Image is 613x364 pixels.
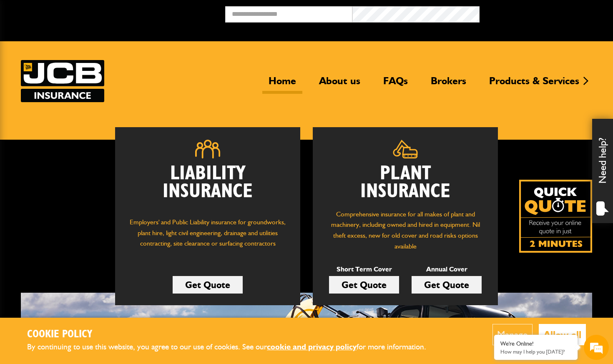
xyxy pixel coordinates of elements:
a: Get Quote [329,276,399,294]
a: About us [313,75,367,94]
p: How may I help you today? [500,349,571,355]
a: Get Quote [173,276,243,294]
p: Comprehensive insurance for all makes of plant and machinery, including owned and hired in equipm... [325,209,485,251]
h2: Cookie Policy [27,328,440,341]
p: Employers' and Public Liability insurance for groundworks, plant hire, light civil engineering, d... [128,217,288,257]
a: FAQs [377,75,414,94]
a: Products & Services [483,75,585,94]
p: Short Term Cover [329,264,399,275]
img: Quick Quote [519,180,592,253]
div: We're Online! [500,340,571,347]
h2: Liability Insurance [128,165,288,209]
a: Get your insurance quote isn just 2-minutes [519,180,592,253]
h2: Plant Insurance [325,165,485,201]
p: By continuing to use this website, you agree to our use of cookies. See our for more information. [27,341,440,354]
button: Manage [492,324,533,345]
p: Annual Cover [412,264,482,275]
a: Home [262,75,302,94]
a: JCB Insurance Services [21,60,104,102]
div: Need help? [592,119,613,223]
img: JCB Insurance Services logo [21,60,104,102]
a: Get Quote [412,276,482,294]
a: Brokers [425,75,472,94]
a: cookie and privacy policy [267,342,357,351]
button: Broker Login [480,6,607,19]
button: Allow all [539,324,586,345]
